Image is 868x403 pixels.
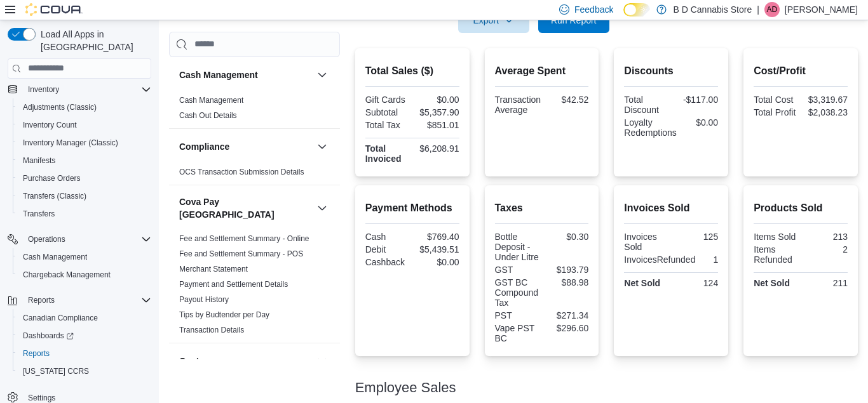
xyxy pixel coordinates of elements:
[179,279,288,289] span: Payment and Settlement Details
[18,117,82,133] a: Inventory Count
[18,188,151,204] span: Transfers (Classic)
[23,232,151,247] span: Operations
[13,345,156,362] button: Reports
[18,188,92,204] a: Transfers (Classic)
[18,328,151,343] span: Dashboards
[13,134,156,152] button: Inventory Manager (Classic)
[23,232,71,247] button: Operations
[179,325,244,335] span: Transaction Details
[495,201,589,216] h2: Taxes
[169,93,340,128] div: Cash Management
[179,234,309,243] a: Fee and Settlement Summary - Online
[13,309,156,327] button: Canadian Compliance
[28,84,59,95] span: Inventory
[169,164,340,185] div: Compliance
[23,82,151,97] span: Inventory
[179,167,304,177] span: OCS Transaction Submission Details
[18,310,151,326] span: Canadian Compliance
[495,265,539,275] div: GST
[23,331,74,341] span: Dashboards
[179,111,237,120] a: Cash Out Details
[544,323,588,333] div: $296.60
[3,230,156,248] button: Operations
[179,140,229,153] h3: Compliance
[544,232,588,242] div: $0.30
[23,270,111,280] span: Chargeback Management
[23,173,81,183] span: Purchase Orders
[25,3,83,16] img: Cova
[365,257,410,267] div: Cashback
[18,117,151,133] span: Inventory Count
[179,326,244,334] a: Transaction Details
[179,95,243,105] span: Cash Management
[13,187,156,205] button: Transfers (Classic)
[624,232,668,252] div: Invoices Sold
[179,69,312,81] button: Cash Management
[23,191,86,201] span: Transfers (Classic)
[18,364,94,379] a: [US_STATE] CCRS
[18,346,151,361] span: Reports
[18,364,151,379] span: Washington CCRS
[13,362,156,380] button: [US_STATE] CCRS
[674,232,718,242] div: 125
[179,280,288,289] a: Payment and Settlement Details
[574,3,613,16] span: Feedback
[803,232,848,242] div: 213
[682,117,718,128] div: $0.00
[13,116,156,134] button: Inventory Count
[624,278,660,288] strong: Net Sold
[179,310,269,319] a: Tips by Budtender per Day
[3,81,156,98] button: Inventory
[18,267,151,282] span: Chargeback Management
[624,95,668,115] div: Total Discount
[466,8,522,33] span: Export
[36,28,151,53] span: Load All Apps in [GEOGRAPHIC_DATA]
[179,110,237,121] span: Cash Out Details
[365,95,410,105] div: Gift Cards
[179,69,258,81] h3: Cash Management
[803,244,848,254] div: 2
[179,234,309,244] span: Fee and Settlement Summary - Online
[415,95,459,105] div: $0.00
[23,82,64,97] button: Inventory
[179,310,269,320] span: Tips by Budtender per Day
[544,310,588,320] div: $271.34
[23,209,55,219] span: Transfers
[415,244,459,254] div: $5,439.51
[179,295,229,304] a: Payout History
[23,102,97,112] span: Adjustments (Classic)
[754,201,848,216] h2: Products Sold
[18,171,86,186] a: Purchase Orders
[624,201,718,216] h2: Invoices Sold
[546,95,588,105] div: $42.52
[179,168,304,176] a: OCS Transaction Submission Details
[674,278,718,288] div: 124
[23,155,55,166] span: Manifests
[18,249,92,265] a: Cash Management
[179,249,303,259] span: Fee and Settlement Summary - POS
[18,153,151,168] span: Manifests
[757,2,759,17] p: |
[365,107,410,117] div: Subtotal
[23,293,60,308] button: Reports
[179,355,220,367] h3: Customer
[315,139,330,154] button: Compliance
[495,95,541,115] div: Transaction Average
[18,249,151,265] span: Cash Management
[179,355,312,367] button: Customer
[365,143,402,164] strong: Total Invoiced
[365,63,459,79] h2: Total Sales ($)
[28,295,55,305] span: Reports
[13,152,156,169] button: Manifests
[754,95,798,105] div: Total Cost
[23,348,50,359] span: Reports
[18,206,60,221] a: Transfers
[169,231,340,343] div: Cova Pay [GEOGRAPHIC_DATA]
[538,8,609,33] button: Run Report
[18,100,151,115] span: Adjustments (Classic)
[415,232,459,242] div: $769.40
[495,63,589,79] h2: Average Spent
[179,195,312,221] button: Cova Pay [GEOGRAPHIC_DATA]
[179,140,312,153] button: Compliance
[764,2,780,17] div: Aman Dhillon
